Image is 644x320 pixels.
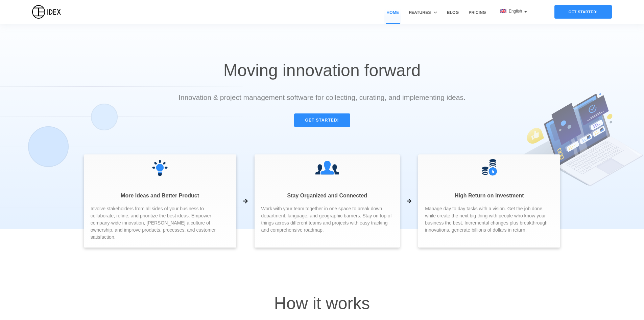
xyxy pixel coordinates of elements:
a: Home [384,9,402,24]
img: flag [500,9,506,13]
p: High Return on Investment [425,192,553,200]
a: Get started! [294,113,350,127]
span: Work with your team together in one space to break down department, language, and geographic barr... [261,205,393,234]
span: Features [409,9,431,16]
div: Get started! [554,5,612,19]
img: ... [482,159,497,176]
a: Pricing [466,9,488,24]
span: Involve stakeholders from all sides of your business to collaborate, refine, and prioritize the b... [91,205,230,241]
div: English [500,8,527,14]
p: More Ideas and Better Product [91,192,230,200]
a: Features [406,9,439,24]
img: IDEX Logo [32,5,61,19]
span: English [509,9,523,14]
img: ... [315,158,339,177]
span: Manage day to day tasks with a vision. Get the job done, while create the next big thing with peo... [425,205,553,234]
a: Blog [445,9,461,24]
p: Innovation & project management software for collecting, curating, and implementing ideas. [177,92,467,103]
img: ... [150,158,169,177]
p: Stay Organized and Connected [261,192,393,200]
